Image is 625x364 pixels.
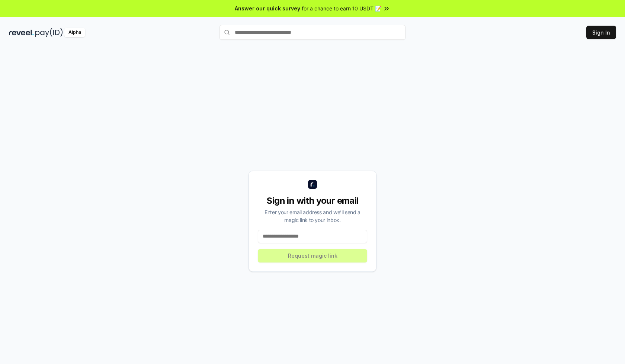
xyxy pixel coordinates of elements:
[308,180,317,189] img: logo_small
[235,4,300,12] span: Answer our quick survey
[586,26,616,39] button: Sign In
[35,28,63,37] img: pay_id
[258,195,367,207] div: Sign in with your email
[9,28,34,37] img: reveel_dark
[302,4,381,12] span: for a chance to earn 10 USDT 📝
[258,208,367,224] div: Enter your email address and we’ll send a magic link to your inbox.
[64,28,85,37] div: Alpha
